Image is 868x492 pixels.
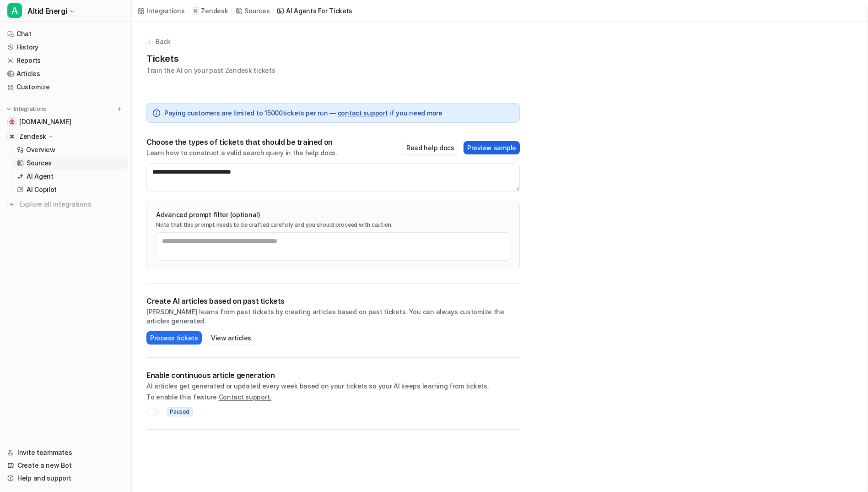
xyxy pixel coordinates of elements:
[4,81,128,93] a: Customize
[27,172,54,181] p: AI Agent
[14,105,46,113] p: Integrations
[27,5,67,17] span: Altid Energi
[156,221,510,229] p: Note that this prompt needs to be crafted carefully and you should proceed with caution.
[188,7,189,15] span: /
[156,210,510,219] p: Advanced prompt filter (optional)
[4,472,128,485] a: Help and support
[277,6,352,16] a: AI Agents for tickets
[13,170,128,183] a: AI Agent
[7,200,16,209] img: explore all integrations
[146,137,337,147] p: Choose the types of tickets that should be trained on
[7,3,22,18] span: A
[4,104,49,114] button: Integrations
[146,6,185,16] div: Integrations
[4,54,128,67] a: Reports
[235,6,270,16] a: Sources
[207,331,255,344] button: View articles
[146,371,520,380] p: Enable continuous article generation
[19,117,71,126] span: [DOMAIN_NAME]
[4,27,128,40] a: Chat
[403,141,458,154] button: Read help docs
[19,132,46,141] p: Zendesk
[4,67,128,80] a: Articles
[146,148,337,158] p: Learn how to construct a valid search query in the help docs.
[231,7,232,15] span: /
[192,6,228,16] a: Zendesk
[164,108,442,118] span: Paying customers are limited to 15000 tickets per run — if you need more
[4,459,128,472] a: Create a new Bot
[464,141,520,154] button: Preview sample
[5,106,12,112] img: expand menu
[9,119,15,125] img: altidenergi.dk
[13,183,128,196] a: AI Copilot
[146,393,520,402] p: To enable this feature
[156,37,171,46] p: Back
[146,296,520,306] p: Create AI articles based on past tickets
[4,446,128,459] a: Invite teammates
[167,407,193,416] span: Paused
[146,382,520,391] p: AI articles get generated or updated every week based on your tickets so your AI keeps learning f...
[219,393,272,401] span: Contact support.
[338,109,388,117] a: contact support
[13,157,128,169] a: Sources
[272,7,274,15] span: /
[146,66,275,75] p: Train the AI on your past Zendesk tickets
[201,6,228,16] p: Zendesk
[4,41,128,54] a: History
[9,134,15,139] img: Zendesk
[27,159,52,168] p: Sources
[4,115,128,128] a: altidenergi.dk[DOMAIN_NAME]
[116,106,123,112] img: menu_add.svg
[19,197,124,212] span: Explore all integrations
[146,331,202,344] button: Process tickets
[244,6,270,16] div: Sources
[137,6,185,16] a: Integrations
[13,143,128,156] a: Overview
[286,6,352,16] div: AI Agents for tickets
[26,145,55,154] p: Overview
[146,52,275,66] h1: Tickets
[4,198,128,211] a: Explore all integrations
[27,185,57,194] p: AI Copilot
[146,307,520,326] p: [PERSON_NAME] learns from past tickets by creating articles based on past tickets. You can always...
